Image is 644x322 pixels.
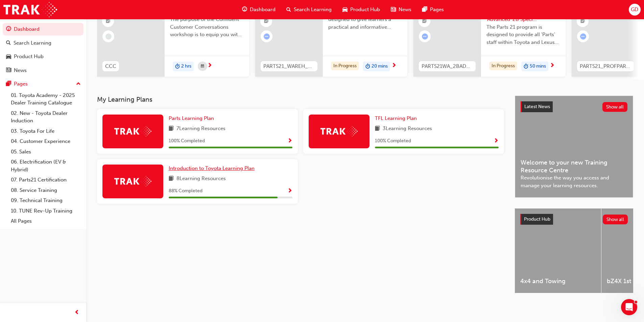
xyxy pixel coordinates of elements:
[524,216,550,222] span: Product Hub
[515,96,633,198] a: Latest NewsShow allWelcome to your new Training Resource CentreRevolutionise the way you access a...
[342,5,348,14] span: car-icon
[8,90,84,108] a: 01. Toyota Academy - 2025 Dealer Training Catalogue
[286,5,291,14] span: search-icon
[3,78,84,90] button: Pages
[524,62,528,71] span: duration-icon
[14,80,28,88] div: Pages
[250,6,276,14] span: Dashboard
[494,137,499,145] button: Show Progress
[375,115,417,121] span: TFL Learning Plan
[3,2,57,17] a: Trak
[181,63,191,70] span: 2 hrs
[422,5,427,14] span: pages-icon
[331,61,359,71] div: In Progress
[375,125,380,133] span: book-icon
[328,8,402,31] span: The Warehouse module is designed to give learners a practical and informative appreciation of Toy...
[97,96,504,103] h3: My Learning Plans
[3,37,84,49] a: Search Learning
[8,195,84,206] a: 09. Technical Training
[580,33,586,40] span: learningRecordVerb_ATTEMPT-icon
[14,53,44,60] div: Product Hub
[521,101,627,112] a: Latest NewsShow all
[3,64,84,77] a: News
[520,214,628,225] a: Product HubShow all
[169,165,255,171] span: Introduction to Toyota Learning Plan
[8,185,84,196] a: 08. Service Training
[8,157,84,175] a: 06. Electrification (EV & Hybrid)
[169,175,174,183] span: book-icon
[603,215,628,224] button: Show all
[114,176,151,187] img: Trak
[74,308,79,317] span: prev-icon
[391,63,397,69] span: next-icon
[8,147,84,157] a: 05. Sales
[294,6,332,14] span: Search Learning
[3,23,84,35] a: Dashboard
[169,137,205,145] span: 100 % Completed
[105,33,112,40] span: learningRecordVerb_NONE-icon
[3,22,84,78] button: DashboardSearch LearningProduct HubNews
[631,6,638,14] span: GD
[494,138,499,144] span: Show Progress
[114,126,151,137] img: Trak
[6,54,11,60] span: car-icon
[372,63,388,70] span: 20 mins
[580,17,585,26] span: booktick-icon
[391,5,396,14] span: news-icon
[14,39,51,47] div: Search Learning
[350,6,380,14] span: Product Hub
[486,23,560,46] span: The Parts 21 program is designed to provide all 'Parts' staff within Toyota and Lexus dealerships...
[169,115,217,122] a: Parts Learning Plan
[375,115,420,122] a: TFL Learning Plan
[263,63,315,70] span: PARTS21_WAREH_N1021_EL
[365,62,370,71] span: duration-icon
[287,187,292,195] button: Show Progress
[422,63,473,70] span: PARTS21WA_2BADVSO_0823_EL
[422,17,427,26] span: booktick-icon
[287,138,292,144] span: Show Progress
[430,6,444,14] span: Pages
[8,175,84,185] a: 07. Parts21 Certification
[169,165,257,172] a: Introduction to Toyota Learning Plan
[207,63,212,69] span: next-icon
[287,137,292,145] button: Show Progress
[521,174,627,189] span: Revolutionise the way you access and manage your learning resources.
[530,63,546,70] span: 50 mins
[6,68,11,74] span: news-icon
[621,299,637,315] iframe: Intercom live chat
[242,5,247,14] span: guage-icon
[6,40,11,46] span: search-icon
[201,62,204,71] span: calendar-icon
[175,62,180,71] span: duration-icon
[8,216,84,226] a: All Pages
[422,33,428,40] span: learningRecordVerb_ATTEMPT-icon
[320,126,358,137] img: Trak
[524,104,550,109] span: Latest News
[8,108,84,126] a: 02. New - Toyota Dealer Induction
[383,125,432,133] span: 3 Learning Resources
[375,137,411,145] span: 100 % Completed
[14,67,27,74] div: News
[237,3,281,17] a: guage-iconDashboard
[629,4,641,16] button: GD
[3,50,84,63] a: Product Hub
[106,17,111,26] span: booktick-icon
[520,277,596,285] span: 4x4 and Towing
[8,136,84,147] a: 04. Customer Experience
[170,16,244,39] span: The purpose of the Confident Customer Conversations workshop is to equip you with tools to commun...
[489,61,517,71] div: In Progress
[6,26,11,32] span: guage-icon
[580,63,631,70] span: PARTS21_PROFPART1_0923_EL
[105,63,116,70] span: CCC
[550,63,555,69] span: next-icon
[169,115,214,121] span: Parts Learning Plan
[176,175,226,183] span: 8 Learning Resources
[281,3,337,17] a: search-iconSearch Learning
[417,3,449,17] a: pages-iconPages
[264,33,270,40] span: learningRecordVerb_ATTEMPT-icon
[176,125,225,133] span: 7 Learning Resources
[521,159,627,174] span: Welcome to your new Training Resource Centre
[76,80,81,89] span: up-icon
[399,6,411,14] span: News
